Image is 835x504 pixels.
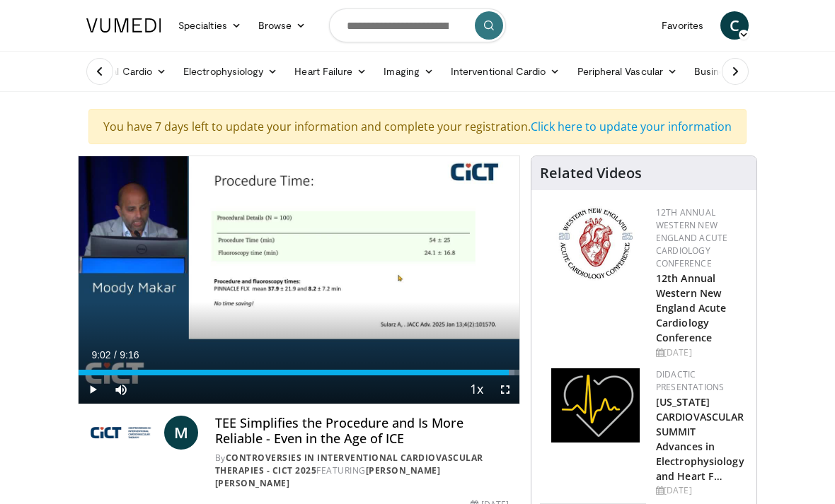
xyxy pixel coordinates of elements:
span: 9:02 [91,349,110,361]
a: M [164,416,198,450]
a: 12th Annual Western New England Acute Cardiology Conference [656,206,727,269]
a: Controversies in Interventional Cardiovascular Therapies - CICT 2025 [215,452,483,476]
a: 12th Annual Western New England Acute Cardiology Conference [656,271,726,344]
a: Electrophysiology [175,57,286,86]
div: You have 7 days left to update your information and complete your registration. [88,109,747,144]
div: [DATE] [656,346,745,359]
button: Fullscreen [491,375,519,404]
img: 1860aa7a-ba06-47e3-81a4-3dc728c2b4cf.png.150x105_q85_autocrop_double_scale_upscale_version-0.2.png [551,368,640,443]
div: Progress Bar [79,370,519,375]
button: Play [79,375,107,404]
img: VuMedi Logo [86,18,161,33]
h4: Related Videos [540,165,642,182]
h4: TEE Simplifies the Procedure and Is More Reliable - Even in the Age of ICE [215,416,509,446]
a: Favorites [653,11,712,40]
button: Mute [107,375,135,404]
img: 0954f259-7907-4053-a817-32a96463ecc8.png.150x105_q85_autocrop_double_scale_upscale_version-0.2.png [556,206,635,281]
a: Specialties [170,11,250,40]
a: Heart Failure [286,57,375,86]
input: Search topics, interventions [329,8,506,42]
a: [US_STATE] CARDIOVASCULAR SUMMIT Advances in Electrophysiology and Heart F… [656,395,744,484]
span: 9:16 [120,349,139,361]
a: C [720,11,749,40]
a: Business [686,57,758,86]
a: Click here to update your information [531,119,732,134]
a: Interventional Cardio [442,57,569,86]
a: Browse [250,11,315,40]
div: [DATE] [656,484,745,497]
a: Imaging [375,57,442,86]
img: Controversies in Interventional Cardiovascular Therapies - CICT 2025 [89,416,159,450]
a: Peripheral Vascular [569,57,686,86]
div: By FEATURING [215,452,509,490]
video-js: Video Player [79,156,519,404]
div: Didactic Presentations [656,368,745,394]
a: [PERSON_NAME] [PERSON_NAME] [215,464,441,489]
button: Playback Rate [463,375,491,404]
span: / [114,349,117,361]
